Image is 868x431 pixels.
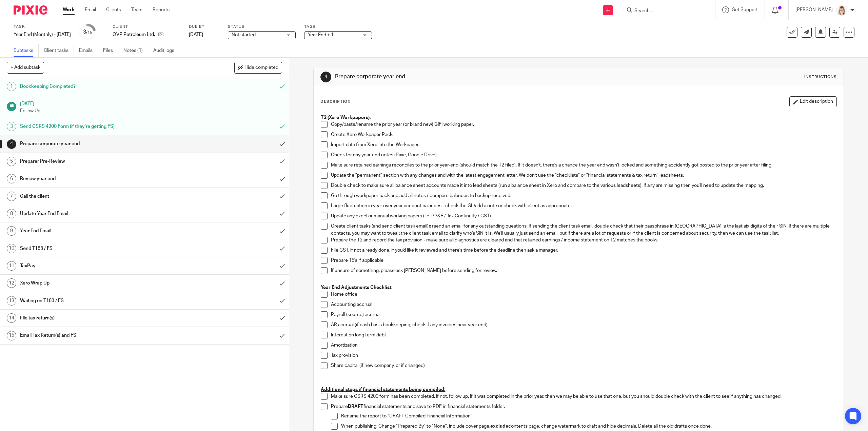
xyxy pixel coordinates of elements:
h1: Review year end [20,174,185,184]
strong: T2 (Xero Workpapers): [321,115,371,120]
div: 4 [320,72,331,82]
strong: DRAFT [348,404,363,409]
h1: Xero Wrap Up [20,278,185,288]
button: Edit description [789,96,837,107]
div: 9 [7,226,16,236]
a: Client tasks [44,44,74,57]
p: Go through workpaper pack and add all notes / compare balances to backup received. [331,192,836,199]
p: When publishing: Change "Prepared By" to "None", include cover page, contents page, change waterm... [341,423,836,430]
a: Email [85,6,96,13]
div: Year End (Monthly) - July 2025 [14,31,71,38]
p: Create Xero Workpaper Pack. [331,131,836,138]
p: Update the "permanent" section with any changes and with the latest engagement letter. We don't u... [331,172,836,179]
p: Accounting accrual [331,301,836,308]
span: Hide completed [244,65,278,71]
img: Pixie [14,5,47,15]
div: 15 [7,331,16,340]
div: 12 [7,278,16,288]
a: Audit logs [153,44,179,57]
p: Interest on long term debt [331,332,836,338]
p: Prepare financial statements and save to PDF in financial statements folder. [331,403,836,410]
p: Check for any year-end notes (Pixie, Google Drive). [331,152,836,158]
div: 10 [7,244,16,253]
div: Year End (Monthly) - [DATE] [14,31,71,38]
p: File GST, if not already done. If you'd like it reviewed and there's time before the deadline the... [331,247,836,254]
div: 6 [7,174,16,183]
button: Hide completed [234,62,282,73]
p: Prepare the T2 and record the tax provision - make sure all diagnostics are cleared and that reta... [331,237,836,243]
div: 4 [7,139,16,149]
p: AR accrual (if cash basis bookkeeping, check if any invoices near year end) [331,321,836,328]
p: Prepare T5's if applicable [331,257,836,264]
h1: Waiting on T183 / FS [20,296,185,306]
h1: TaxPay [20,261,185,271]
p: Share capital (if new company, or if changed) [331,362,836,369]
a: Notes (1) [123,44,148,57]
h1: Year End Email [20,226,185,236]
p: If unsure of something, please ask [PERSON_NAME] before sending for review. [331,267,836,274]
u: Additional steps if financial statements being compiled: [321,387,445,392]
p: Create client tasks (and send client task email) send an email for any outstanding questions. If ... [331,223,836,237]
p: Home office [331,291,836,298]
a: Clients [106,6,121,13]
strong: exclude [490,424,508,429]
p: Import data from Xero into the Workpaper. [331,141,836,148]
a: Reports [153,6,170,13]
div: 11 [7,261,16,271]
a: Files [103,44,118,57]
label: Client [113,24,180,30]
p: Make sure CSRS 4200 form has been completed. If not, follow up. If it was completed in the prior ... [331,393,836,400]
h1: Send T183 / FS [20,243,185,254]
p: Make sure retained earnings reconciles to the prior year-end (should match the T2 filed). If it d... [331,162,836,169]
a: Emails [79,44,98,57]
p: OVP Petroleum Ltd. [113,31,155,38]
label: Tags [304,24,372,30]
strong: or [429,224,434,229]
a: Subtasks [14,44,39,57]
span: Get Support [732,7,758,12]
div: 14 [7,313,16,323]
h1: Update Year End Email [20,209,185,219]
h1: Send CSRS 4200 Form (if they're getting FS) [20,121,185,132]
p: Double check to make sure all balance sheet accounts made it into lead sheets (run a balance shee... [331,182,836,189]
small: /15 [86,31,92,34]
p: Rename the report to "DRAFT Compiled Financial Information" [341,413,836,419]
p: Description [320,99,351,104]
div: 13 [7,296,16,306]
div: 7 [7,192,16,201]
span: [DATE] [189,32,203,37]
p: Follow Up [20,107,282,114]
div: 5 [7,157,16,166]
a: Team [131,6,142,13]
p: Amortization [331,342,836,349]
h1: [DATE] [20,99,282,107]
p: Large fluctuation in year over year account balances - check the GL/add a note or check with clie... [331,202,836,209]
h1: Email Tax Return(s) and FS [20,330,185,340]
label: Status [228,24,296,30]
label: Due by [189,24,219,30]
h1: Call the client [20,191,185,201]
h1: Bookkeeping Completed? [20,81,185,92]
button: + Add subtask [7,62,44,73]
img: Tayler%20Headshot%20Compressed%20Resized%202.jpg [836,5,847,16]
input: Search [634,8,695,14]
p: Payroll (source) accrual [331,311,836,318]
div: Instructions [804,74,837,80]
p: Tax provision [331,352,836,359]
p: [PERSON_NAME] [795,6,833,13]
strong: Year End Adjustments Checklist: [321,285,392,290]
h1: Prepare corporate year end [20,139,185,149]
span: Not started [232,33,256,37]
label: Task [14,24,71,30]
div: 8 [7,209,16,218]
a: Work [63,6,75,13]
h1: Preparer Pre-Review [20,156,185,166]
div: 1 [7,82,16,91]
p: Update any excel or manual working papers (i.e. PP&E / Tax Continuity / GST). [331,213,836,219]
div: 3 [7,122,16,131]
h1: Prepare corporate year end [335,73,593,80]
div: 3 [83,28,92,36]
p: Copy/paste/rename the prior year (or brand new) GIFI working paper. [331,121,836,128]
span: Year End + 1 [308,33,334,37]
h1: File tax return(s) [20,313,185,323]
